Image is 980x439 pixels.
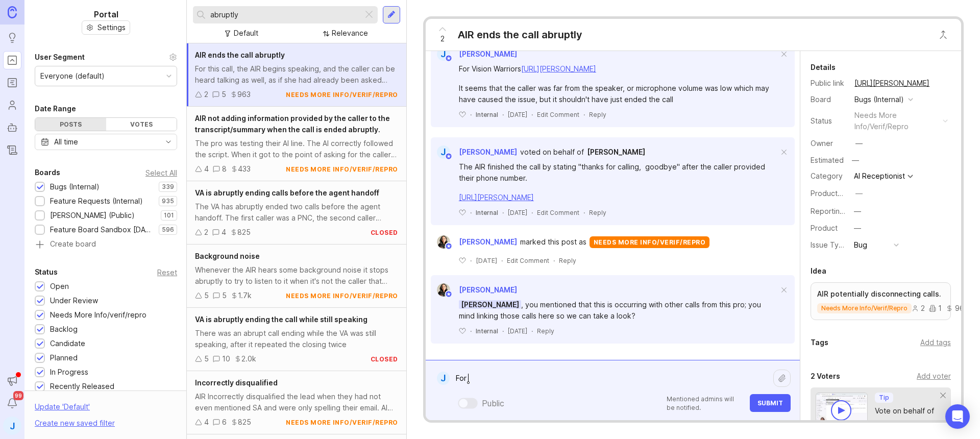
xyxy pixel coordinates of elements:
div: AIR ends the call abruptly [458,28,582,42]
time: [DATE] [508,327,527,335]
span: Submit [757,399,783,407]
div: needs more info/verif/repro [590,236,710,248]
div: Candidate [50,338,85,349]
h1: Portal [94,8,118,20]
div: Details [811,61,836,74]
div: 2.0k [241,353,256,364]
div: · [502,327,504,335]
span: [PERSON_NAME] [459,236,517,248]
div: The VA has abruptly ended two calls before the agent handoff. The first caller was a PNC, the sec... [195,201,398,224]
p: needs more info/verif/repro [821,304,908,312]
div: 4 [204,163,209,175]
div: 4 [204,417,209,428]
div: Edit Comment [537,110,579,119]
p: Tip [879,394,889,402]
p: 935 [162,197,174,205]
div: Default [234,28,258,39]
div: It seems that the caller was far from the speaker, or microphone volume was low which may have ca... [459,83,778,105]
button: ProductboardID [852,187,866,200]
button: J [3,417,21,435]
span: 2 [440,33,445,44]
div: J [437,372,450,385]
div: 433 [238,163,251,175]
span: AIR not adding information provided by the caller to the transcript/summary when the call is ende... [195,114,390,134]
div: Public link [811,78,846,89]
div: Public [482,397,504,409]
a: AIR potentially disconnecting calls.needs more info/verif/repro21963 [811,282,951,320]
div: Open [50,281,69,292]
div: Votes [106,118,177,131]
div: Open Intercom Messenger [945,404,970,429]
div: 1 [929,305,942,312]
button: Announcements [3,372,21,390]
div: — [855,138,863,149]
span: AIR ends the call abruptly [195,51,285,59]
img: member badge [445,290,452,298]
div: needs more info/verif/repro [286,90,398,99]
div: J [437,145,450,159]
div: Date Range [35,103,76,115]
span: [PERSON_NAME] [587,148,645,156]
a: AIR ends the call abruptlyFor this call, the AIR begins speaking, and the caller can be heard tal... [187,43,406,107]
p: AIR potentially disconnecting calls. [817,289,944,299]
div: 825 [238,417,251,428]
div: 2 [204,227,208,238]
div: 8 [222,163,227,175]
a: AIR not adding information provided by the caller to the transcript/summary when the call is ende... [187,107,406,181]
button: Settings [82,20,130,35]
a: Portal [3,51,21,69]
div: · [470,208,472,217]
a: Ysabelle Eugenio[PERSON_NAME] [431,283,517,297]
a: [URL][PERSON_NAME] [459,193,534,202]
label: Reporting Team [811,207,865,215]
div: · [470,327,472,335]
span: Background noise [195,252,260,260]
a: Autopilot [3,118,21,137]
button: Close button [933,25,953,45]
div: needs more info/verif/repro [854,110,939,132]
div: Posts [35,118,106,131]
div: The AIR finished the call by stating "thanks for calling, goodbye" after the caller provided thei... [459,161,778,184]
a: J[PERSON_NAME] [431,47,517,61]
div: Category [811,170,846,182]
div: 5 [204,353,209,364]
img: Canny Home [8,6,17,18]
img: member badge [445,153,452,160]
div: Reply [559,256,576,265]
div: · [531,110,533,119]
a: Ideas [3,29,21,47]
textarea: For [450,369,773,388]
div: [PERSON_NAME] (Public) [50,210,135,221]
span: [PERSON_NAME] [459,148,517,156]
div: Reset [157,270,177,275]
div: Internal [476,208,498,217]
div: · [501,256,503,265]
div: closed [371,355,398,363]
div: 825 [237,227,251,238]
a: Roadmaps [3,74,21,92]
div: Everyone (default) [40,70,105,82]
a: [URL][PERSON_NAME] [521,64,596,73]
div: 2 Voters [811,370,840,382]
div: Backlog [50,324,78,335]
a: Ysabelle Eugenio[PERSON_NAME] [431,235,520,249]
span: [PERSON_NAME] [459,300,521,309]
div: · [502,208,504,217]
div: Bugs (Internal) [50,181,100,192]
div: · [470,256,472,265]
time: [DATE] [476,257,497,264]
label: Product [811,224,838,232]
div: needs more info/verif/repro [286,291,398,300]
div: Vote on behalf of your users [875,405,941,428]
span: VA is abruptly ending calls before the agent handoff [195,188,379,197]
div: · [531,208,533,217]
span: Incorrectly disqualified [195,378,278,387]
div: 2 [912,305,925,312]
div: · [470,110,472,119]
div: User Segment [35,51,85,63]
div: · [553,256,555,265]
div: · [583,208,585,217]
div: · [583,110,585,119]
